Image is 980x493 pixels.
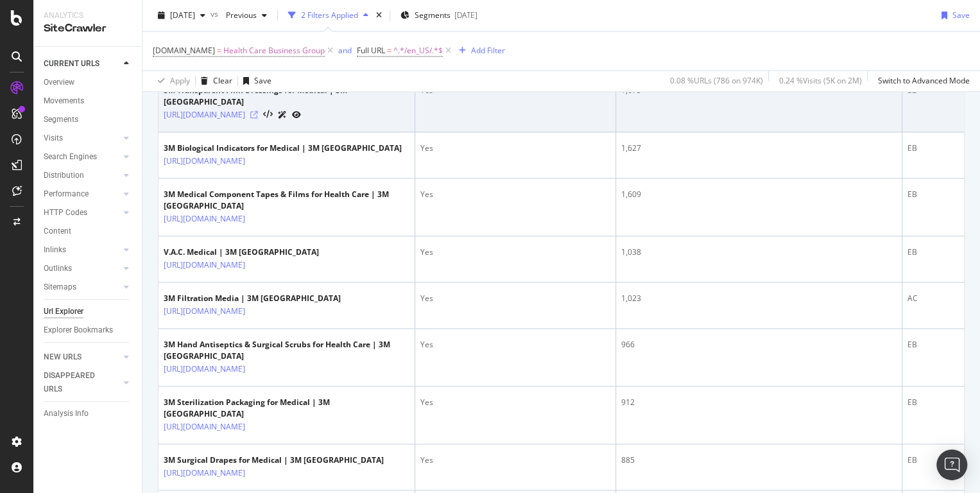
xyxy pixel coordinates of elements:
a: [URL][DOMAIN_NAME] [164,363,245,376]
div: NEW URLS [44,350,82,364]
span: Full URL [357,45,385,56]
a: [URL][DOMAIN_NAME] [164,420,245,433]
button: Previous [221,5,272,26]
div: V.A.C. Medical | 3M [GEOGRAPHIC_DATA] [164,246,319,258]
div: Open Intercom Messenger [936,449,967,480]
button: Segments[DATE] [395,5,483,26]
button: Apply [153,71,190,91]
a: Inlinks [44,243,120,257]
div: Distribution [44,169,84,182]
div: Yes [420,293,610,304]
div: Performance [44,187,89,201]
div: HTTP Codes [44,206,87,220]
a: [URL][DOMAIN_NAME] [164,259,245,272]
div: 966 [621,339,897,350]
a: [URL][DOMAIN_NAME] [164,305,245,318]
a: Sitemaps [44,281,120,294]
div: 3M Hand Antiseptics & Surgical Scrubs for Health Care | 3M [GEOGRAPHIC_DATA] [164,339,409,362]
a: [URL][DOMAIN_NAME] [164,155,245,168]
div: Apply [170,75,190,86]
div: 3M Filtration Media | 3M [GEOGRAPHIC_DATA] [164,293,341,304]
span: Segments [415,10,451,21]
span: [DOMAIN_NAME] [153,45,215,56]
div: Movements [44,94,84,108]
div: Inlinks [44,243,66,257]
button: [DATE] [153,5,211,26]
span: = [217,45,221,56]
div: times [374,9,384,22]
a: [URL][DOMAIN_NAME] [164,108,245,121]
div: Analysis Info [44,407,89,420]
a: Movements [44,94,133,108]
div: Add Filter [471,45,505,56]
button: and [338,44,352,56]
div: 0.24 % Visits ( 5K on 2M ) [779,75,862,86]
a: Performance [44,187,120,201]
div: 3M Medical Component Tapes & Films for Health Care | 3M [GEOGRAPHIC_DATA] [164,189,409,212]
span: 2025 Sep. 28th [170,10,195,21]
a: Outlinks [44,262,120,275]
div: EB [907,454,979,466]
div: 0.08 % URLs ( 786 on 974K ) [670,75,763,86]
button: Save [238,71,271,91]
div: Overview [44,76,74,89]
a: Search Engines [44,150,120,164]
button: Save [936,5,970,26]
div: 1,023 [621,293,897,304]
div: Yes [420,339,610,350]
span: ^.*/en_US/.*$ [393,42,443,60]
a: AI Url Details [278,108,287,121]
span: Health Care Business Group [223,42,325,60]
button: View HTML Source [263,110,273,119]
a: Visits [44,132,120,145]
a: Explorer Bookmarks [44,324,133,337]
a: [URL][DOMAIN_NAME] [164,212,245,225]
div: Yes [420,189,610,200]
div: Clear [213,75,232,86]
div: EB [907,143,979,154]
div: Yes [420,246,610,258]
div: 885 [621,454,897,466]
div: Search Engines [44,150,97,164]
div: Analytics [44,10,132,21]
div: Yes [420,397,610,408]
span: vs [211,8,221,19]
div: EB [907,397,979,408]
a: URL Inspection [292,108,301,121]
div: Sitemaps [44,281,76,294]
div: 912 [621,397,897,408]
div: 3M Surgical Drapes for Medical | 3M [GEOGRAPHIC_DATA] [164,454,384,466]
div: CURRENT URLS [44,57,99,71]
div: Segments [44,113,78,126]
button: Switch to Advanced Mode [873,71,970,91]
div: [DATE] [454,10,477,21]
a: Content [44,225,133,238]
div: Switch to Advanced Mode [878,75,970,86]
div: 1,609 [621,189,897,200]
div: 3M Transparent Film Dressings for Medical | 3M [GEOGRAPHIC_DATA] [164,85,409,108]
div: Explorer Bookmarks [44,324,113,337]
div: 3M Sterilization Packaging for Medical | 3M [GEOGRAPHIC_DATA] [164,397,409,420]
div: 2 Filters Applied [301,10,358,21]
div: Save [254,75,271,86]
div: Url Explorer [44,305,83,318]
div: 1,038 [621,246,897,258]
div: SiteCrawler [44,21,132,36]
div: 1,627 [621,143,897,154]
div: Save [952,10,970,21]
div: Yes [420,454,610,466]
a: Url Explorer [44,305,133,318]
button: Clear [196,71,232,91]
a: HTTP Codes [44,206,120,220]
div: Outlinks [44,262,72,275]
a: Distribution [44,169,120,182]
a: CURRENT URLS [44,57,120,71]
a: [URL][DOMAIN_NAME] [164,467,245,480]
div: Yes [420,143,610,154]
a: NEW URLS [44,350,120,364]
div: 3M Biological Indicators for Medical | 3M [GEOGRAPHIC_DATA] [164,143,402,154]
a: DISAPPEARED URLS [44,369,120,396]
a: Visit Online Page [250,111,258,119]
span: = [387,45,391,56]
div: Visits [44,132,63,145]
